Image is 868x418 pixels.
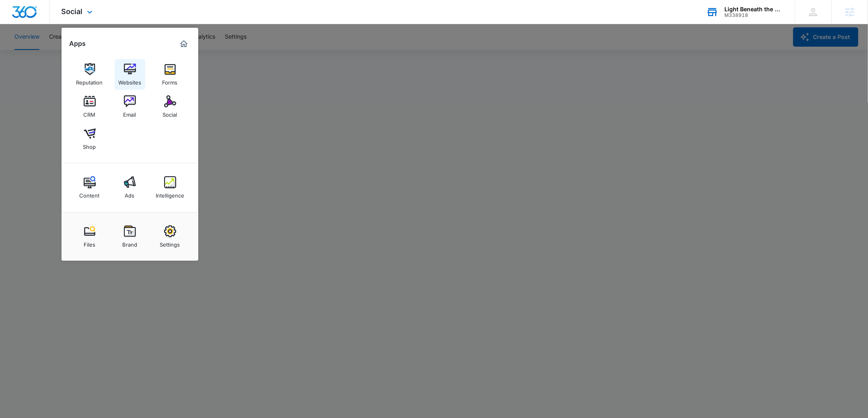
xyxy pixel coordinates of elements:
a: Email [115,91,145,122]
div: Brand [122,237,137,248]
a: CRM [74,91,105,122]
div: Forms [162,75,178,86]
a: Websites [115,59,145,90]
div: Content [80,188,100,199]
div: Files [84,237,95,248]
a: Settings [155,221,185,252]
div: Shop [83,140,96,150]
a: Marketing 360® Dashboard [177,37,190,50]
a: Content [74,172,105,203]
a: Brand [115,221,145,252]
a: Files [74,221,105,252]
a: Social [155,91,185,122]
a: Intelligence [155,172,185,203]
div: Websites [118,75,141,86]
div: account name [724,6,783,12]
div: Ads [125,188,135,199]
div: Social [163,107,177,118]
div: Settings [160,237,180,248]
a: Ads [115,172,145,203]
a: Reputation [74,59,105,90]
h2: Apps [70,40,86,47]
a: Shop [74,124,105,154]
div: Intelligence [156,188,184,199]
div: Email [123,107,136,118]
div: account id [724,12,783,18]
div: Reputation [76,75,103,86]
div: CRM [84,107,96,118]
span: Social [62,7,83,16]
a: Forms [155,59,185,90]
